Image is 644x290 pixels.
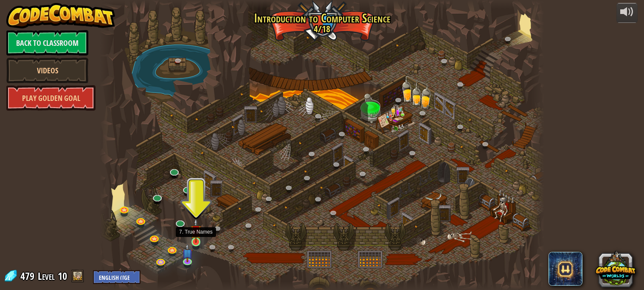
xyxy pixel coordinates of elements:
span: 479 [20,269,37,283]
span: 10 [58,269,67,283]
img: level-banner-unstarted.png [191,218,201,243]
span: Level [38,269,55,283]
button: Adjust volume [616,3,638,23]
img: level-banner-unstarted-subscriber.png [182,244,193,262]
a: Back to Classroom [6,30,88,56]
a: Play Golden Goal [6,85,96,111]
img: CodeCombat - Learn how to code by playing a game [6,3,115,28]
a: Videos [6,58,88,83]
